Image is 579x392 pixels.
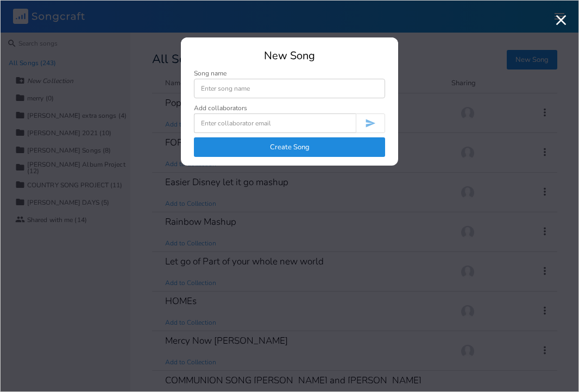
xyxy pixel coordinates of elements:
div: Song name [194,70,385,77]
button: Invite [356,113,385,133]
div: Add collaborators [194,105,247,111]
input: Enter collaborator email [194,113,356,133]
input: Enter song name [194,79,385,98]
button: Create Song [194,137,385,157]
div: New Song [194,50,385,61]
